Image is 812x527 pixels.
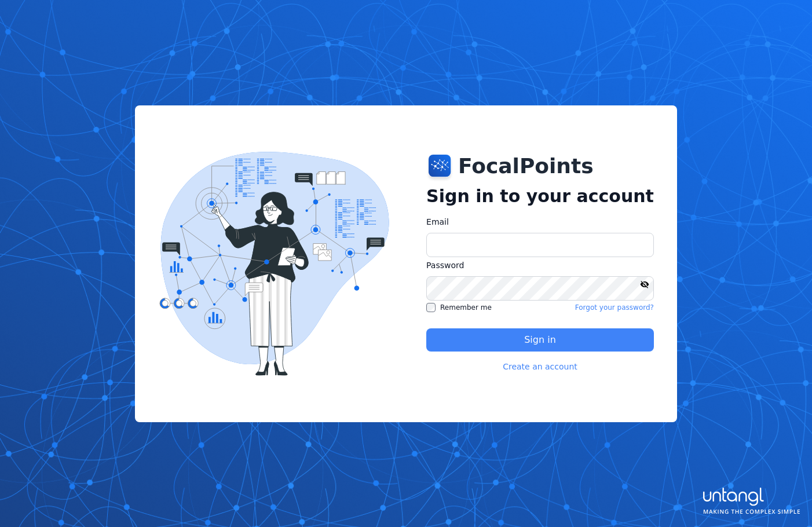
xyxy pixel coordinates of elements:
label: Password [426,259,654,272]
a: Create an account [503,361,577,372]
h2: Sign in to your account [426,186,654,207]
input: Remember me [426,303,436,312]
a: Forgot your password? [575,303,654,312]
label: Remember me [426,303,492,312]
button: Sign in [426,328,654,352]
label: Email [426,216,654,228]
h1: FocalPoints [458,155,594,178]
